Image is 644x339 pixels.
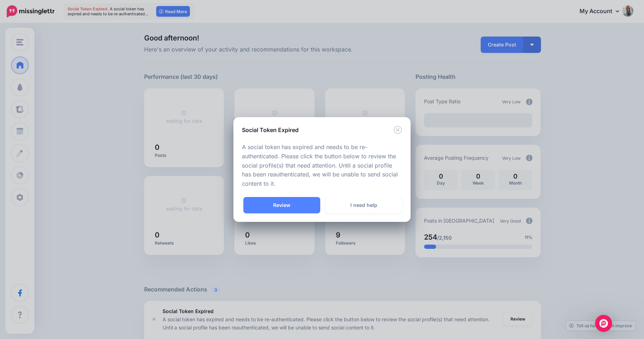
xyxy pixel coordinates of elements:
a: I need help [325,197,402,213]
button: Close [394,126,402,135]
div: Open Intercom Messenger [595,315,612,332]
p: A social token has expired and needs to be re-authenticated. Please click the button below to rev... [242,143,402,189]
h5: Social Token Expired [242,126,299,134]
a: Review [243,197,320,213]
